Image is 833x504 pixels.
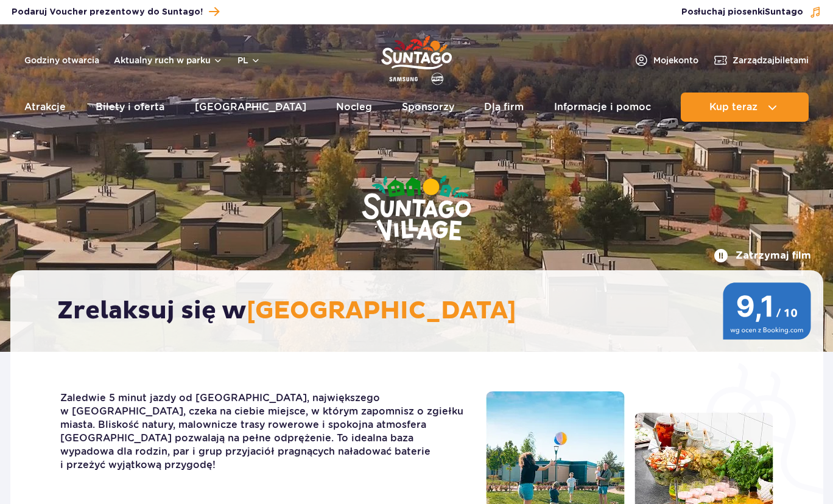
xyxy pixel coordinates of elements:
[709,102,757,113] span: Kup teraz
[60,391,468,472] p: Zaledwie 5 minut jazdy od [GEOGRAPHIC_DATA], największego w [GEOGRAPHIC_DATA], czeka na ciebie mi...
[237,54,261,66] button: pl
[336,93,372,122] a: Nocleg
[681,6,821,18] button: Posłuchaj piosenkiSuntago
[484,93,524,122] a: Dla firm
[114,55,223,65] button: Aktualny ruch w parku
[195,93,306,122] a: [GEOGRAPHIC_DATA]
[765,8,803,16] span: Suntago
[714,248,811,263] button: Zatrzymaj film
[733,54,809,66] span: Zarządzaj biletami
[681,6,803,18] span: Posłuchaj piosenki
[57,296,789,326] h2: Zrelaksuj się w
[24,54,99,66] a: Godziny otwarcia
[653,54,698,66] span: Moje konto
[12,6,203,18] span: Podaruj Voucher prezentowy do Suntago!
[96,93,164,122] a: Bilety i oferta
[313,128,520,291] img: Suntago Village
[554,93,651,122] a: Informacje i pomoc
[713,53,809,68] a: Zarządzajbiletami
[381,30,452,86] a: Park of Poland
[402,93,454,122] a: Sponsorzy
[723,282,811,340] img: 9,1/10 wg ocen z Booking.com
[634,53,698,68] a: Mojekonto
[681,93,809,122] button: Kup teraz
[247,296,516,326] span: [GEOGRAPHIC_DATA]
[24,93,66,122] a: Atrakcje
[12,4,219,20] a: Podaruj Voucher prezentowy do Suntago!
